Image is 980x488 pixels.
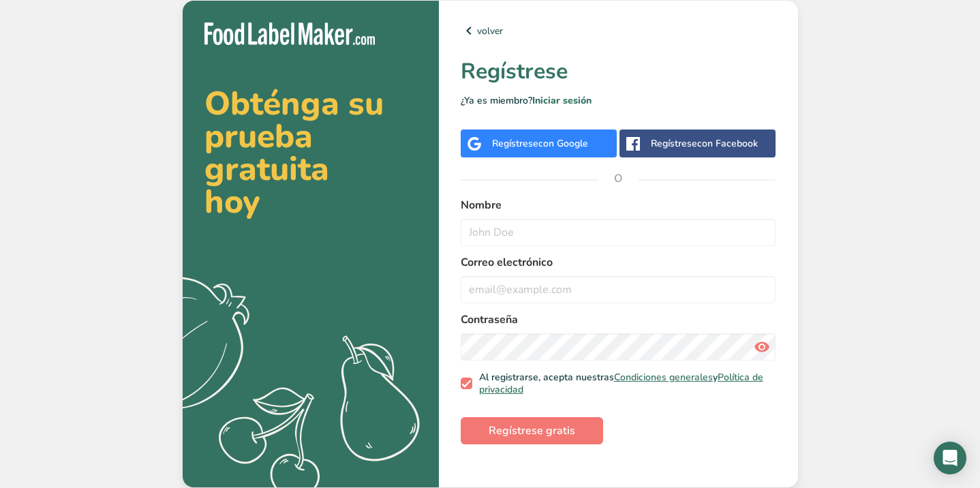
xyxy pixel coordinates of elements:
img: Food Label Maker [204,22,375,45]
span: O [598,158,639,199]
input: John Doe [461,219,776,246]
label: Correo electrónico [461,254,776,271]
label: Contraseña [461,311,776,328]
div: Regístrese [651,136,758,151]
input: email@example.com [461,276,776,303]
div: Open Intercom Messenger [934,442,966,474]
span: con Google [538,137,588,150]
a: volver [461,22,776,39]
p: ¿Ya es miembro? [461,93,776,108]
div: Regístrese [492,136,588,151]
a: Condiciones generales [614,371,713,384]
h2: Obténga su prueba gratuita hoy [204,87,417,218]
button: Regístrese gratis [461,417,603,444]
label: Nombre [461,197,776,213]
span: Regístrese gratis [489,423,575,439]
h1: Regístrese [461,55,776,88]
a: Política de privacidad [479,371,763,396]
span: Al registrarse, acepta nuestras y [472,371,771,395]
span: con Facebook [697,137,758,150]
a: Iniciar sesión [532,94,592,107]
